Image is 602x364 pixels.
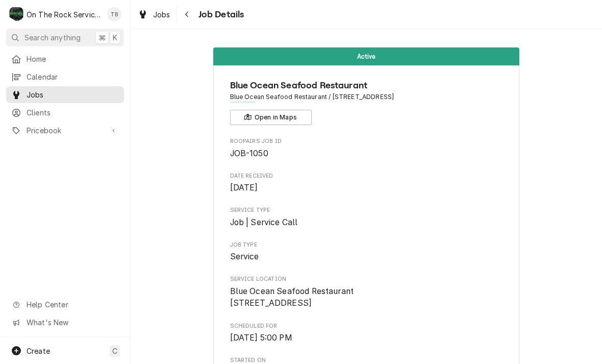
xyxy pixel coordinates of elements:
[27,89,119,100] span: Jobs
[179,6,195,22] button: Navigate back
[27,347,50,355] span: Create
[230,79,503,125] div: Client Information
[230,137,503,159] div: Roopairs Job ID
[24,32,81,43] span: Search anything
[6,296,124,313] a: Go to Help Center
[230,333,292,343] span: [DATE] 5:00 PM
[27,299,118,310] span: Help Center
[113,32,117,43] span: K
[230,149,268,158] span: JOB-1050
[230,182,503,194] span: Date Received
[153,9,170,20] span: Jobs
[230,148,503,160] span: Roopairs Job ID
[134,6,174,23] a: Jobs
[230,251,503,263] span: Job Type
[107,7,121,21] div: Todd Brady's Avatar
[27,71,119,82] span: Calendar
[230,217,298,227] span: Job | Service Call
[230,275,503,283] span: Service Location
[230,322,503,344] div: Scheduled For
[230,110,312,125] button: Open in Maps
[230,286,354,308] span: Blue Ocean Seafood Restaurant [STREET_ADDRESS]
[27,125,104,136] span: Pricebook
[230,241,503,263] div: Job Type
[213,47,519,65] div: Status
[230,206,503,228] div: Service Type
[195,8,244,21] span: Job Details
[230,285,503,309] span: Service Location
[112,346,117,356] span: C
[357,53,376,60] span: Active
[230,275,503,309] div: Service Location
[230,252,259,261] span: Service
[230,206,503,214] span: Service Type
[230,172,503,194] div: Date Received
[230,79,503,92] span: Name
[230,172,503,180] span: Date Received
[230,241,503,249] span: Job Type
[6,314,124,331] a: Go to What's New
[6,29,124,46] button: Search anything⌘K
[107,7,121,21] div: TB
[27,9,102,20] div: On The Rock Services
[230,183,258,192] span: [DATE]
[98,32,106,43] span: ⌘
[9,7,23,21] div: On The Rock Services's Avatar
[230,137,503,145] span: Roopairs Job ID
[230,322,503,330] span: Scheduled For
[6,122,124,139] a: Go to Pricebook
[6,86,124,103] a: Jobs
[27,54,119,64] span: Home
[6,51,124,67] a: Home
[9,7,23,21] div: O
[6,68,124,85] a: Calendar
[27,107,119,118] span: Clients
[6,104,124,121] a: Clients
[27,317,118,328] span: What's New
[230,92,503,102] span: Address
[230,216,503,229] span: Service Type
[230,332,503,344] span: Scheduled For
